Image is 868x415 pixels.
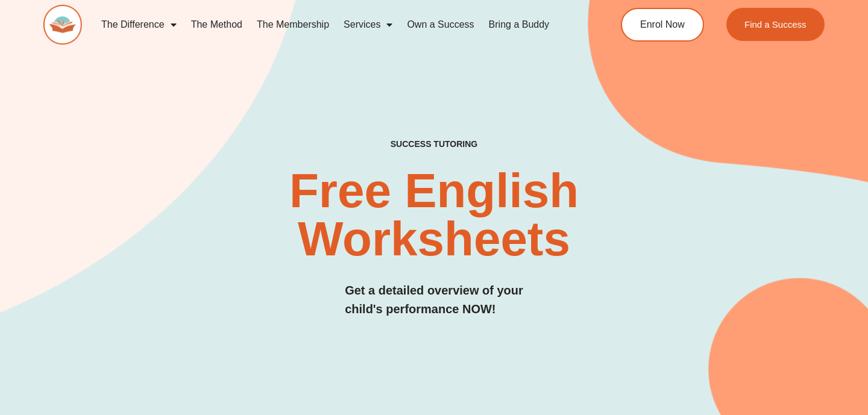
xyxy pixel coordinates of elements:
[318,139,550,149] h4: SUCCESS TUTORING​
[250,11,336,39] a: The Membership
[184,11,250,39] a: The Method
[94,11,576,39] nav: Menu
[640,20,685,30] span: Enrol Now
[94,11,184,39] a: The Difference
[176,167,691,263] h2: Free English Worksheets​
[336,11,400,39] a: Services
[345,281,523,319] h3: Get a detailed overview of your child's performance NOW!
[400,11,481,39] a: Own a Success
[744,20,807,29] span: Find a Success
[621,8,704,42] a: Enrol Now
[482,11,557,39] a: Bring a Buddy
[726,8,825,41] a: Find a Success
